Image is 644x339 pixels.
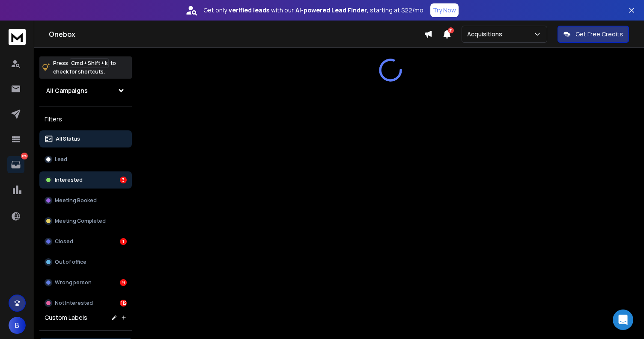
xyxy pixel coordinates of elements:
p: Interested [55,177,83,183]
h1: Onebox [49,29,424,39]
p: Get Free Credits [575,30,623,38]
button: Out of office [39,254,132,271]
button: All Campaigns [39,82,132,99]
div: Open Intercom Messenger [613,310,633,330]
a: 125 [7,156,24,173]
p: Acquisitions [467,30,506,38]
p: Meeting Completed [55,218,106,224]
button: Not Interested112 [39,295,132,312]
button: Wrong person9 [39,274,132,291]
button: Get Free Credits [558,26,629,43]
div: 1 [120,238,127,245]
div: 9 [120,279,127,286]
p: Meeting Booked [55,197,97,204]
button: B [9,317,26,334]
p: Lead [55,156,67,163]
div: 112 [120,300,127,307]
p: Out of office [55,259,86,265]
button: Meeting Booked [39,192,132,209]
button: Interested3 [39,171,132,189]
span: Cmd + Shift + k [70,58,109,68]
p: Try Now [433,6,456,15]
button: All Status [39,130,132,147]
button: Lead [39,151,132,168]
h1: All Campaigns [46,86,88,95]
img: logo [9,29,26,45]
h3: Custom Labels [45,313,87,322]
h3: Filters [39,113,132,125]
span: 31 [448,27,454,33]
strong: AI-powered Lead Finder, [295,6,368,15]
button: Closed1 [39,233,132,250]
strong: verified leads [229,6,269,15]
p: 125 [21,153,28,159]
div: 3 [120,177,127,183]
p: Closed [55,238,73,245]
p: Not Interested [55,300,93,307]
p: Wrong person [55,279,92,286]
button: Try Now [430,3,459,17]
p: Press to check for shortcuts. [53,59,116,76]
button: Meeting Completed [39,212,132,230]
p: All Status [56,136,80,142]
p: Get only with our starting at $22/mo [203,6,423,15]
